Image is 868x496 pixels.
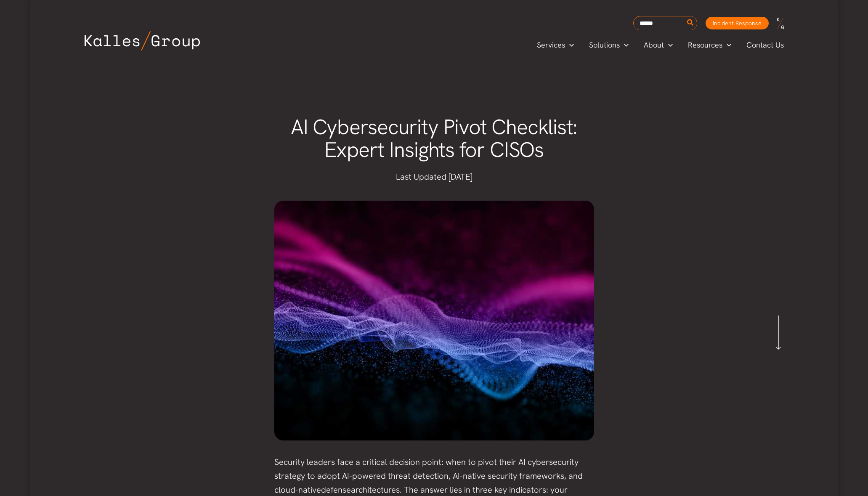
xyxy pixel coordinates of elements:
a: SolutionsMenu Toggle [581,39,636,51]
span: defense [321,484,351,495]
span: Menu Toggle [565,39,574,51]
a: Incident Response [706,17,769,29]
span: Menu Toggle [620,39,629,51]
span: Menu Toggle [722,39,731,51]
nav: Primary Site Navigation [529,38,792,52]
span: Resources [688,39,722,51]
span: Contact Us [746,39,784,51]
span: AI Cybersecurity Pivot Checklist: Expert Insights for CISOs [291,113,578,164]
span: Solutions [589,39,620,51]
img: Kalles Group [85,31,200,50]
a: ServicesMenu Toggle [529,39,581,51]
a: AboutMenu Toggle [636,39,680,51]
span: Last Updated [DATE] [396,171,472,182]
span: architectures [351,484,400,495]
span: Security leaders face a critical decision point: when to pivot their AI cybersecurity strategy [274,456,579,481]
span: to adopt AI-powered threat detection, AI-native security frameworks, and cloud-native [274,470,583,495]
a: ResourcesMenu Toggle [680,39,739,51]
span: About [644,39,664,51]
span: Menu Toggle [664,39,673,51]
span: Services [537,39,565,51]
img: AI Implementation main [274,201,594,440]
a: Contact Us [739,39,792,51]
button: Search [685,16,696,30]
